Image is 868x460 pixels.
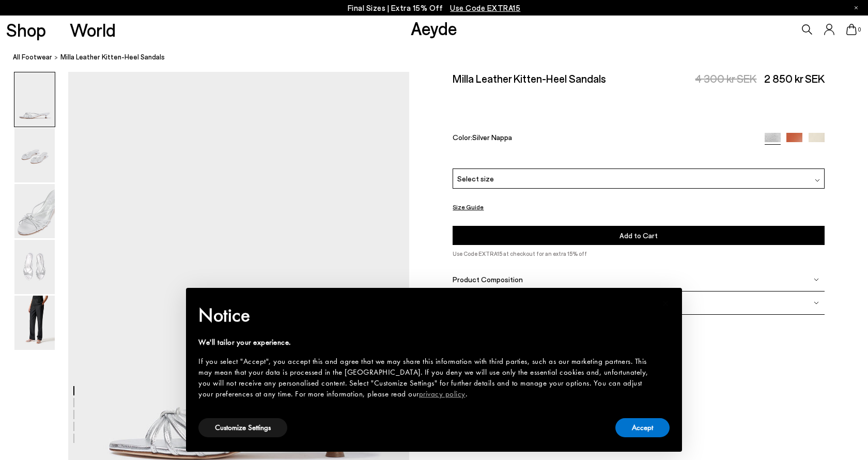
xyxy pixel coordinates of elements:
p: Final Sizes | Extra 15% Off [348,2,521,14]
button: Close this notice [653,291,678,316]
img: Milla Leather Kitten-Heel Sandals - Image 1 [14,72,55,127]
nav: breadcrumb [13,43,868,72]
span: Add to Cart [619,231,658,240]
span: Navigate to /collections/ss25-final-sizes [450,3,520,12]
div: If you select "Accept", you accept this and agree that we may share this information with third p... [198,356,653,400]
img: svg%3E [815,178,820,183]
a: privacy policy [419,389,466,399]
span: 2 850 kr SEK [764,72,825,85]
p: Use Code EXTRA15 at checkout for an extra 15% off [453,249,825,258]
img: Milla Leather Kitten-Heel Sandals - Image 3 [14,184,55,238]
div: We'll tailor your experience. [198,337,653,348]
button: Customize Settings [198,418,287,437]
h2: Notice [198,302,653,329]
div: Color: [453,133,752,145]
img: svg%3E [814,277,819,282]
button: Accept [615,418,670,437]
a: 0 [846,24,857,35]
a: Aeyde [411,17,457,39]
img: Milla Leather Kitten-Heel Sandals - Image 2 [14,128,55,182]
img: svg%3E [814,300,819,305]
span: 0 [857,27,862,33]
img: Milla Leather Kitten-Heel Sandals - Image 5 [14,296,55,350]
a: All Footwear [13,52,52,63]
span: Product Composition [453,275,523,284]
a: World [70,21,116,39]
span: Select size [457,173,494,184]
span: 4 300 kr SEK [695,72,756,85]
span: × [662,295,669,311]
button: Add to Cart [453,226,825,245]
span: Silver Nappa [472,133,512,142]
button: Size Guide [453,201,484,213]
h2: Milla Leather Kitten-Heel Sandals [453,72,606,85]
span: Milla Leather Kitten-Heel Sandals [60,52,165,63]
img: Milla Leather Kitten-Heel Sandals - Image 4 [14,240,55,294]
a: Shop [6,21,46,39]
